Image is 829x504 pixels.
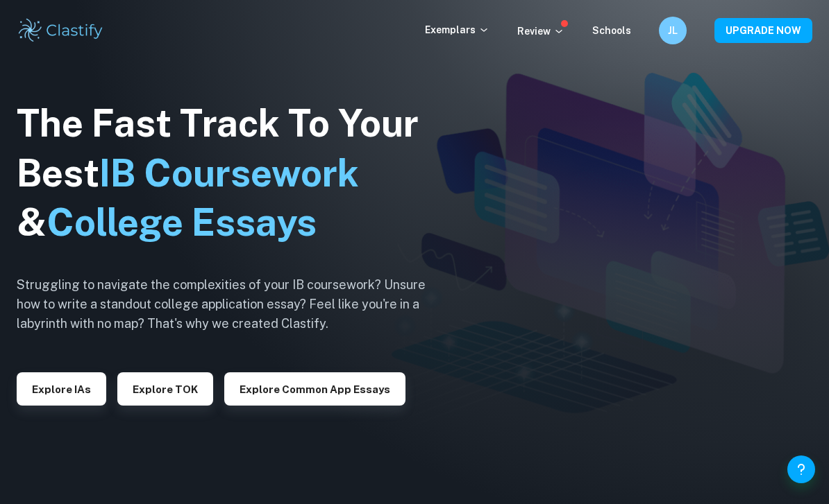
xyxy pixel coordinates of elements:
a: Explore Common App essays [224,382,405,395]
img: Clastify logo [17,17,105,44]
span: IB Coursework [99,151,359,195]
button: Help and Feedback [787,455,815,483]
button: Explore IAs [17,372,106,406]
span: College Essays [47,200,317,244]
button: UPGRADE NOW [714,18,812,43]
button: Explore Common App essays [224,372,405,406]
h6: Struggling to navigate the complexities of your IB coursework? Unsure how to write a standout col... [17,275,447,333]
p: Review [517,24,564,39]
a: Explore TOK [117,382,213,395]
button: Explore TOK [117,372,213,406]
h6: JL [665,23,681,38]
a: Explore IAs [17,382,106,395]
a: Schools [592,25,631,36]
button: JL [659,17,687,44]
p: Exemplars [425,22,489,37]
h1: The Fast Track To Your Best & [17,98,447,248]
